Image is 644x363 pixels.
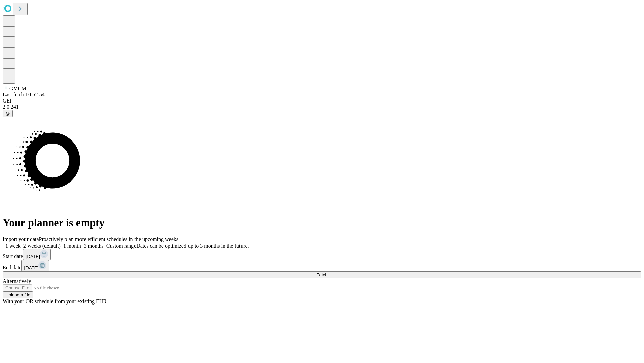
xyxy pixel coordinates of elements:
[3,104,641,110] div: 2.0.241
[23,243,61,249] span: 2 weeks (default)
[5,243,21,249] span: 1 week
[3,236,39,242] span: Import your data
[3,92,45,97] span: Last fetch: 10:52:54
[106,243,136,249] span: Custom range
[3,278,31,284] span: Alternatively
[3,291,33,298] button: Upload a file
[5,111,10,116] span: @
[39,236,180,242] span: Proactively plan more efficient schedules in the upcoming weeks.
[84,243,104,249] span: 3 months
[316,272,327,277] span: Fetch
[24,265,38,270] span: [DATE]
[3,298,107,304] span: With your OR schedule from your existing EHR
[3,216,641,229] h1: Your planner is empty
[136,243,249,249] span: Dates can be optimized up to 3 months in the future.
[3,249,641,260] div: Start date
[26,254,40,259] span: [DATE]
[3,260,641,271] div: End date
[3,110,13,117] button: @
[23,249,51,260] button: [DATE]
[3,98,641,104] div: GEI
[63,243,81,249] span: 1 month
[21,260,49,271] button: [DATE]
[9,86,26,91] span: GMCM
[3,271,641,278] button: Fetch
